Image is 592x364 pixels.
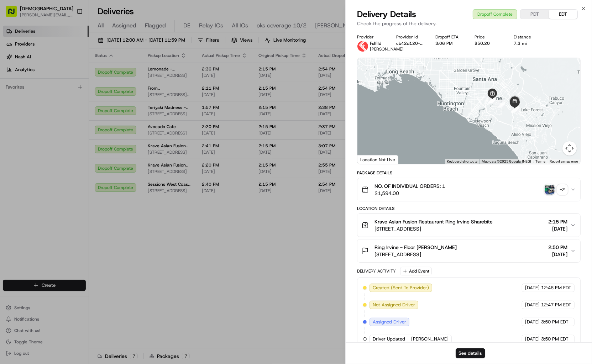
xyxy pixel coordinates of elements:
a: Powered byPylon [50,120,86,126]
img: 1736555255976-a54dd68f-1ca7-489b-9aae-adbdc363a1c4 [7,68,20,80]
span: [DATE] [525,302,540,308]
span: API Documentation [67,103,114,110]
img: profile_Fulflld_OnFleet_Thistle_SF.png [357,41,368,52]
div: 💻 [60,104,66,109]
button: PDT [520,10,549,19]
span: Pylon [71,120,86,126]
span: 2:15 PM [548,218,567,225]
div: Distance [514,34,541,40]
span: Created (Sent To Provider) [373,285,429,291]
span: Not Assigned Driver [373,302,415,308]
div: Location Not Live [357,155,398,164]
button: Krave Asian Fusion Restaurant Ring Irvine Sharebite[STREET_ADDRESS]2:15 PM[DATE] [357,214,580,237]
a: Report a map error [550,159,578,163]
span: 3:50 PM EDT [541,336,569,342]
span: [DATE] [548,225,567,232]
span: [DATE] [525,319,540,325]
button: Map camera controls [562,141,577,155]
span: Krave Asian Fusion Restaurant Ring Irvine Sharebite [374,218,493,225]
div: Provider [357,34,385,40]
button: photo_proof_of_pickup image+2 [545,185,567,195]
div: Package Details [357,170,581,176]
div: 3:06 PM [435,41,463,46]
p: Check the progress of the delivery. [357,20,581,27]
input: Clear [19,46,117,53]
button: Add Event [400,267,432,275]
span: Knowledge Base [14,103,54,110]
span: [DATE] [525,285,540,291]
span: $1,594.00 [374,190,445,197]
button: cb42d120-6bd0-1d60-2a9c-e167fc7e35d2 [396,41,424,46]
div: We're available if you need us! [24,75,90,80]
span: Delivery Details [357,9,416,20]
button: EDT [549,10,577,19]
span: [PERSON_NAME] [370,46,404,52]
a: 📗Knowledge Base [4,100,57,113]
div: Provider Id [396,34,424,40]
span: Assigned Driver [373,319,406,325]
div: Dropoff ETA [435,34,463,40]
span: 3:50 PM EDT [541,319,569,325]
span: [STREET_ADDRESS] [374,225,493,232]
a: 💻API Documentation [57,100,117,113]
span: Fulflld [370,41,381,46]
div: Location Details [357,206,581,211]
div: 1 [484,94,492,102]
div: 7.3 mi [514,41,541,46]
span: Map data ©2025 Google, INEGI [482,159,531,163]
span: Ring Irvine - Floor [PERSON_NAME] [374,244,457,251]
p: Welcome 👋 [7,28,130,39]
div: Price [475,34,502,40]
span: [DATE] [548,251,567,258]
span: [PERSON_NAME] [411,336,449,342]
span: Driver Updated [373,336,405,342]
a: Terms (opens in new tab) [535,159,545,163]
button: Ring Irvine - Floor [PERSON_NAME][STREET_ADDRESS]2:50 PM[DATE] [357,239,580,262]
div: 5 [497,100,505,108]
span: 2:50 PM [548,244,567,251]
span: NO. OF INDIVIDUAL ORDERS: 1 [374,183,445,190]
img: Google [359,155,383,164]
div: 7 [511,105,519,113]
div: $50.20 [475,41,502,46]
img: photo_proof_of_pickup image [545,185,555,195]
div: 4 [488,95,496,103]
div: Start new chat [24,68,117,75]
button: NO. OF INDIVIDUAL ORDERS: 1$1,594.00photo_proof_of_pickup image+2 [357,178,580,201]
span: 12:46 PM EDT [541,285,571,291]
div: 📗 [7,104,13,109]
a: Open this area in Google Maps (opens a new window) [359,155,383,164]
div: + 2 [557,185,567,195]
button: See details [456,348,485,358]
span: [STREET_ADDRESS] [374,251,457,258]
span: [DATE] [525,336,540,342]
button: Keyboard shortcuts [447,159,477,164]
img: Nash [7,7,21,21]
span: 12:47 PM EDT [541,302,571,308]
div: Delivery Activity [357,268,396,274]
button: Start new chat [121,70,130,78]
